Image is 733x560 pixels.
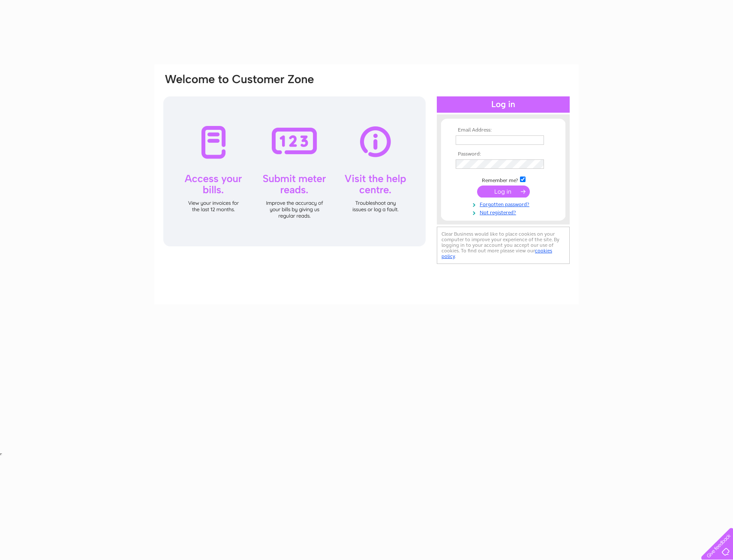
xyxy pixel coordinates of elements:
a: Forgotten password? [456,200,553,208]
div: Clear Business would like to place cookies on your computer to improve your experience of the sit... [437,227,570,264]
td: Remember me? [454,175,553,184]
a: cookies policy [442,248,552,259]
a: Not registered? [456,208,553,216]
th: Password: [454,151,553,157]
input: Submit [477,186,530,198]
th: Email Address: [454,127,553,133]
